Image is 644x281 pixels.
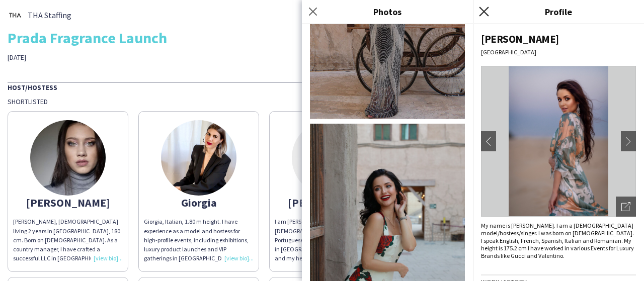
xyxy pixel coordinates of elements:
img: thumb-0b1c4840-441c-4cf7-bc0f-fa59e8b685e2..jpg [8,8,23,23]
img: thumb-5d29bc36-2232-4abb-9ee6-16dc6b8fe785.jpg [30,120,106,196]
div: [PERSON_NAME] [481,32,636,46]
div: Prada Fragrance Launch [8,30,636,45]
div: My name is [PERSON_NAME]. I am a [DEMOGRAPHIC_DATA] model/hostess/singer. I was born on [DEMOGRAP... [481,222,636,259]
img: thumb-167354389163c040d3eec95.jpeg [161,120,236,196]
div: [PERSON_NAME], [DEMOGRAPHIC_DATA] living 2 years in [GEOGRAPHIC_DATA], 180 cm. Born on [DEMOGRAPH... [13,217,123,263]
div: Giorgia [144,198,254,207]
div: [PERSON_NAME] [275,198,384,207]
div: Shortlisted [8,97,636,106]
div: Open photos pop-in [616,197,636,217]
div: [GEOGRAPHIC_DATA] [481,48,636,56]
h3: Profile [473,5,644,18]
div: Giorgia, Italian, 1.80 m height. I have experience as a model and hostess for high-profile events... [144,217,254,263]
h3: Photos [302,5,473,18]
div: [PERSON_NAME] [13,198,123,207]
img: thumb-6891fe4fabf94.jpeg [292,120,367,196]
div: Host/Hostess [8,82,636,92]
img: Crew avatar or photo [481,66,636,217]
span: THA Staffing [28,11,71,20]
div: I am [PERSON_NAME]. I’m [DEMOGRAPHIC_DATA] and I speak Portuguese and English. I have been living... [275,217,384,263]
div: [DATE] [8,53,228,62]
